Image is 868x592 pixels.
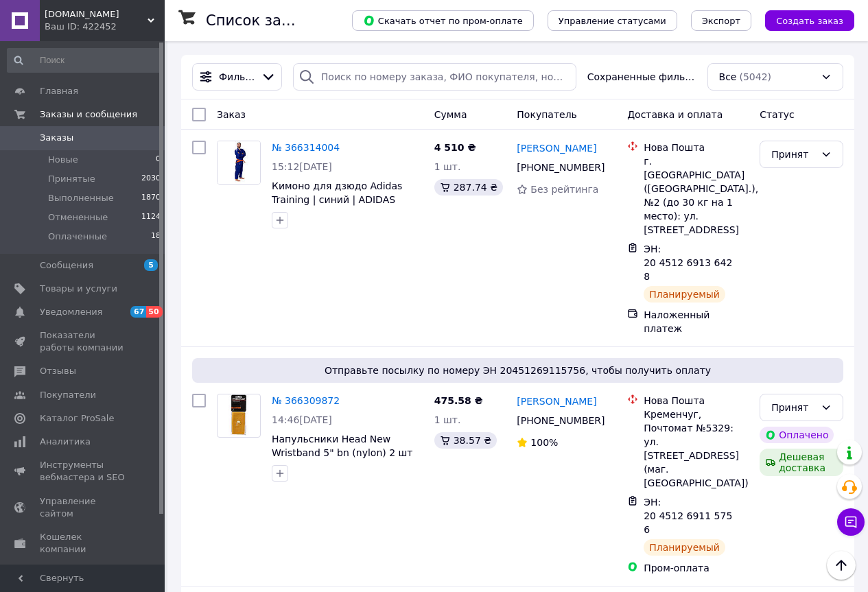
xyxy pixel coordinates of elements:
[644,244,732,282] span: ЭН: 20 4512 6913 6428
[530,437,558,448] span: 100%
[198,364,838,377] span: Отправьте посылку по номеру ЭН 20451269115756, чтобы получить оплату
[141,173,161,185] span: 2030
[40,132,73,144] span: Заказы
[644,497,732,535] span: ЭН: 20 4512 6911 5756
[40,459,127,484] span: Инструменты вебмастера и SEO
[644,561,749,575] div: Пром-оплата
[434,414,461,425] span: 1 шт.
[144,259,158,271] span: 5
[40,412,114,425] span: Каталог ProSale
[765,10,854,31] button: Создать заказ
[272,142,340,153] a: № 366314004
[702,16,740,26] span: Экспорт
[48,154,78,166] span: Новые
[434,109,467,120] span: Сумма
[771,400,815,415] div: Принят
[40,283,117,295] span: Товары и услуги
[45,8,148,21] span: ukrsport.com.ua
[40,306,102,318] span: Уведомления
[587,70,696,84] span: Сохраненные фильтры:
[644,308,749,335] div: Наложенный платеж
[434,161,461,172] span: 1 шт.
[48,211,108,224] span: Отмененные
[517,394,596,408] a: [PERSON_NAME]
[141,211,161,224] span: 1124
[151,230,161,243] span: 18
[272,414,332,425] span: 14:46[DATE]
[40,85,78,97] span: Главная
[644,394,749,407] div: Нова Пошта
[217,394,261,438] a: Фото товару
[514,158,605,177] div: [PHONE_NUMBER]
[272,180,402,219] a: Кимоно для дзюдо Adidas Training | синий | ADIDAS J500B
[739,71,771,82] span: (5042)
[48,230,107,243] span: Оплаченные
[156,154,161,166] span: 0
[40,329,127,354] span: Показатели работы компании
[130,306,146,318] span: 67
[48,192,114,204] span: Выполненные
[272,434,413,472] a: Напульсники Head New Wristband 5" bn (nylon) 2 шт original Акція Знижка
[217,109,246,120] span: Заказ
[272,161,332,172] span: 15:12[DATE]
[40,259,93,272] span: Сообщения
[7,48,162,73] input: Поиск
[514,411,605,430] div: [PHONE_NUMBER]
[837,508,865,536] button: Чат с покупателем
[719,70,737,84] span: Все
[760,427,834,443] div: Оплачено
[48,173,95,185] span: Принятые
[691,10,751,31] button: Экспорт
[434,179,503,196] div: 287.74 ₴
[760,109,795,120] span: Статус
[627,109,723,120] span: Доставка и оплата
[206,12,324,29] h1: Список заказов
[40,531,127,556] span: Кошелек компании
[40,365,76,377] span: Отзывы
[352,10,534,31] button: Скачать отчет по пром-оплате
[40,108,137,121] span: Заказы и сообщения
[434,395,483,406] span: 475.58 ₴
[217,141,261,185] a: Фото товару
[146,306,162,318] span: 50
[45,21,165,33] div: Ваш ID: 422452
[219,70,255,84] span: Фильтры
[40,436,91,448] span: Аналитика
[434,142,476,153] span: 4 510 ₴
[40,389,96,401] span: Покупатели
[771,147,815,162] div: Принят
[559,16,666,26] span: Управление статусами
[363,14,523,27] span: Скачать отчет по пром-оплате
[644,286,725,303] div: Планируемый
[751,14,854,25] a: Создать заказ
[644,141,749,154] div: Нова Пошта
[293,63,576,91] input: Поиск по номеру заказа, ФИО покупателя, номеру телефона, Email, номеру накладной
[644,407,749,490] div: Кременчуг, Почтомат №5329: ул. [STREET_ADDRESS] (маг. [GEOGRAPHIC_DATA])
[644,154,749,237] div: г. [GEOGRAPHIC_DATA] ([GEOGRAPHIC_DATA].), №2 (до 30 кг на 1 место): ул. [STREET_ADDRESS]
[776,16,843,26] span: Создать заказ
[760,449,843,476] div: Дешевая доставка
[228,394,249,437] img: Фото товару
[434,432,497,449] div: 38.57 ₴
[517,109,577,120] span: Покупатель
[827,551,856,580] button: Наверх
[141,192,161,204] span: 1870
[40,495,127,520] span: Управление сайтом
[218,141,260,184] img: Фото товару
[530,184,598,195] span: Без рейтинга
[644,539,725,556] div: Планируемый
[548,10,677,31] button: Управление статусами
[272,395,340,406] a: № 366309872
[517,141,596,155] a: [PERSON_NAME]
